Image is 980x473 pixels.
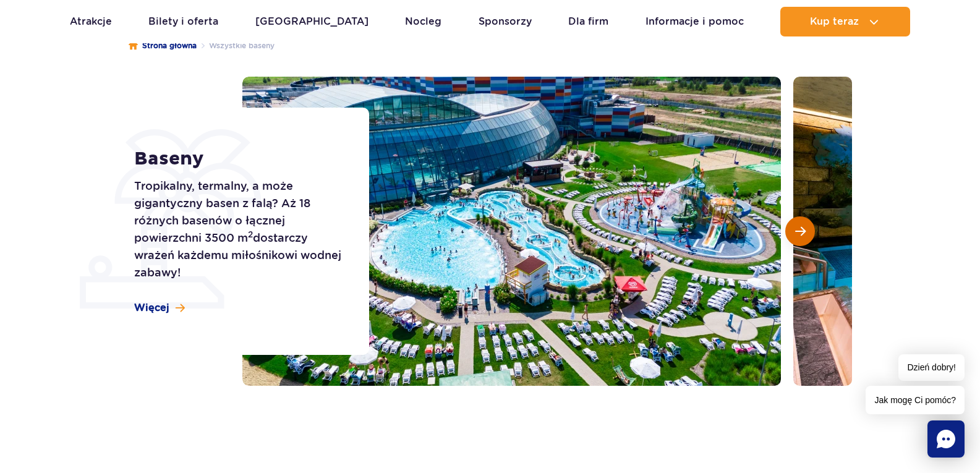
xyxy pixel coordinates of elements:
[197,40,275,52] li: Wszystkie baseny
[785,216,815,246] button: Następny slajd
[148,7,218,36] a: Bilety i oferta
[255,7,369,36] a: [GEOGRAPHIC_DATA]
[568,7,608,36] a: Dla firm
[129,40,197,52] a: Strona główna
[780,7,910,36] button: Kup teraz
[646,7,744,36] a: Informacje i pomoc
[866,386,965,414] span: Jak mogę Ci pomóc?
[134,301,185,315] a: Więcej
[248,229,253,239] sup: 2
[479,7,532,36] a: Sponsorzy
[134,177,341,281] p: Tropikalny, termalny, a może gigantyczny basen z falą? Aż 18 różnych basenów o łącznej powierzchn...
[927,420,965,458] div: Chat
[134,301,169,315] span: Więcej
[405,7,441,36] a: Nocleg
[70,7,112,36] a: Atrakcje
[898,354,965,381] span: Dzień dobry!
[810,16,859,27] span: Kup teraz
[242,77,781,386] img: Zewnętrzna część Suntago z basenami i zjeżdżalniami, otoczona leżakami i zielenią
[134,148,341,170] h1: Baseny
